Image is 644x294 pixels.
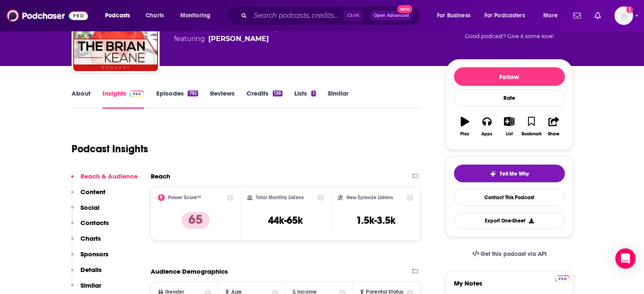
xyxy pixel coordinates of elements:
[481,250,546,258] span: Get this podcast via API
[80,172,138,180] p: Reach & Audience
[346,195,393,201] h2: New Episode Listens
[328,89,348,109] a: Similar
[99,9,141,22] button: open menu
[273,91,282,96] div: 138
[174,9,221,22] button: open menu
[71,250,108,266] button: Sponsors
[268,214,303,227] h3: 44k-65k
[71,234,101,250] button: Charts
[151,267,228,275] h2: Audience Demographics
[484,10,525,22] span: For Podcasters
[356,214,395,227] h3: 1.5k-3.5k
[80,266,102,274] p: Details
[626,6,633,13] svg: Add a profile image
[311,91,315,96] div: 1
[246,89,282,109] a: Credits138
[250,9,343,22] input: Search podcasts, credits, & more...
[71,266,102,281] button: Details
[343,10,363,21] span: Ctrl K
[614,6,633,25] img: User Profile
[71,219,109,234] button: Contacts
[370,11,413,21] button: Open AdvancedNew
[555,274,570,282] a: Pro website
[80,203,100,212] p: Social
[465,33,554,39] span: Good podcast? Give it some love!
[256,195,304,201] h2: Total Monthly Listens
[570,8,584,23] a: Show notifications dropdown
[548,132,559,137] div: Share
[437,10,470,22] span: For Business
[454,89,565,107] div: Rate
[615,248,636,269] div: Open Intercom Messenger
[521,132,541,137] div: Bookmark
[80,250,108,258] p: Sponsors
[555,275,570,282] img: Podchaser Pro
[7,8,88,24] img: Podchaser - Follow, Share and Rate Podcasts
[235,6,428,25] div: Search podcasts, credits, & more...
[460,132,469,137] div: Play
[208,34,269,44] a: Brian Keane
[80,234,101,242] p: Charts
[72,89,91,109] a: About
[80,219,109,227] p: Contacts
[454,165,565,182] button: tell me why sparkleTell Me Why
[80,188,105,196] p: Content
[591,8,604,23] a: Show notifications dropdown
[454,67,565,86] button: Follow
[481,132,492,137] div: Apps
[397,5,412,13] span: New
[489,170,496,177] img: tell me why sparkle
[146,10,164,22] span: Charts
[151,172,170,180] h2: Reach
[105,10,130,22] span: Podcasts
[498,111,520,142] button: List
[156,89,198,109] a: Episodes792
[71,172,138,188] button: Reach & Audience
[294,89,315,109] a: Lists1
[174,34,303,44] span: featuring
[174,24,303,44] div: A podcast
[168,195,201,201] h2: Power Score™
[71,203,100,219] button: Social
[520,111,542,142] button: Bookmark
[182,212,210,229] p: 65
[431,9,481,22] button: open menu
[71,188,105,203] button: Content
[210,89,235,109] a: Reviews
[130,91,144,97] img: Podchaser Pro
[454,111,476,142] button: Play
[506,132,513,137] div: List
[374,14,409,18] span: Open Advanced
[454,212,565,229] button: Export One-Sheet
[476,111,498,142] button: Apps
[479,9,537,22] button: open menu
[614,6,633,25] button: Show profile menu
[102,89,144,109] a: InsightsPodchaser Pro
[542,111,564,142] button: Share
[465,244,553,264] a: Get this podcast via API
[454,279,565,294] label: My Notes
[500,170,529,177] span: Tell Me Why
[140,9,169,22] a: Charts
[72,143,148,155] h1: Podcast Insights
[614,6,633,25] span: Logged in as Ashley_Beenen
[543,10,558,22] span: More
[80,281,101,289] p: Similar
[537,9,568,22] button: open menu
[454,189,565,206] a: Contact This Podcast
[180,10,210,22] span: Monitoring
[188,91,198,96] div: 792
